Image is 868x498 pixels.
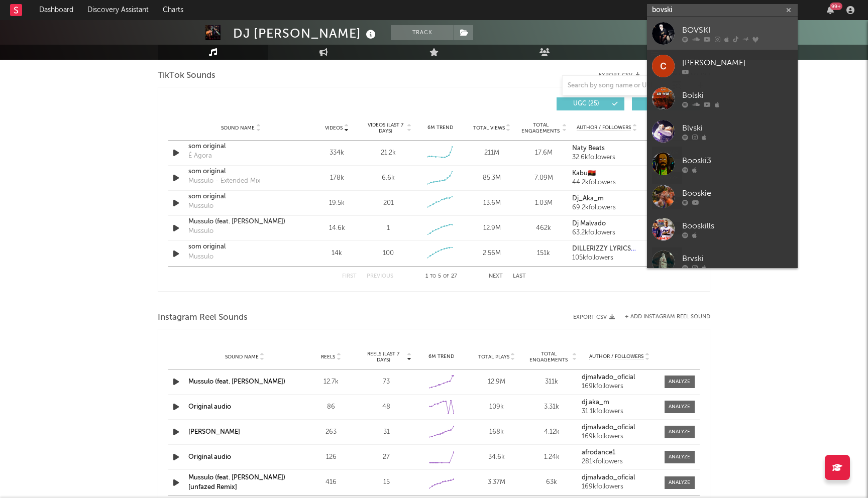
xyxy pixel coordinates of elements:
[188,454,231,460] a: Original audio
[443,274,449,279] span: of
[188,142,293,152] a: som original
[572,195,642,202] a: Dj_Aka_m
[582,424,657,431] a: djmalvado_oficial
[188,176,260,186] div: Mussulo - Extended Mix
[382,173,395,183] div: 6.6k
[489,274,503,279] button: Next
[188,217,293,227] a: Mussulo (feat. [PERSON_NAME])
[469,148,515,158] div: 211M
[391,25,454,40] button: Track
[306,402,356,412] div: 86
[527,452,577,462] div: 1.24k
[582,474,657,481] a: djmalvado_oficial
[572,170,642,177] a: Kabu🇦🇴
[472,377,522,387] div: 12.9M
[365,122,406,134] span: Videos (last 7 days)
[589,353,643,360] span: Author / Followers
[469,173,515,183] div: 85.3M
[188,226,213,236] div: Mussulo
[582,483,657,490] div: 169k followers
[682,155,793,167] div: Booski3
[527,477,577,487] div: 63k
[158,70,215,82] span: TikTok Sounds
[572,195,604,202] strong: Dj_Aka_m
[313,173,360,183] div: 178k
[520,173,567,183] div: 7.09M
[682,220,793,232] div: Booskills
[582,374,657,381] a: djmalvado_oficial
[647,4,798,17] input: Search for artists
[827,6,834,14] button: 99+
[469,198,515,208] div: 13.6M
[472,477,522,487] div: 3.37M
[572,229,642,236] div: 63.2k followers
[478,354,509,360] span: Total Plays
[417,124,464,132] div: 6M Trend
[572,220,642,227] a: Dj Malvado
[625,314,710,320] button: + Add Instagram Reel Sound
[572,154,642,161] div: 32.6k followers
[599,72,640,78] button: Export CSV
[188,242,293,252] a: som original
[472,427,522,437] div: 168k
[682,57,793,69] div: [PERSON_NAME]
[306,477,356,487] div: 416
[361,351,405,363] span: Reels (last 7 days)
[188,404,231,410] a: Original audio
[527,402,577,412] div: 3.31k
[682,253,793,265] div: Brvski
[473,125,505,131] span: Total Views
[647,148,798,180] a: Booski3
[520,223,567,233] div: 462k
[188,167,293,177] div: som original
[188,429,240,435] a: [PERSON_NAME]
[188,151,212,161] div: É Agora
[325,125,343,131] span: Videos
[513,274,526,279] button: Last
[520,198,567,208] div: 1.03M
[472,452,522,462] div: 34.6k
[313,148,360,158] div: 334k
[233,25,378,42] div: DJ [PERSON_NAME]
[225,354,259,360] span: Sound Name
[647,17,798,50] a: BOVSKI
[321,354,335,360] span: Reels
[572,245,642,253] a: DILLERIZZY LYRICS🎶🎧
[647,115,798,148] a: Blvski
[527,377,577,387] div: 311k
[381,148,396,158] div: 21.2k
[361,427,411,437] div: 31
[830,3,842,10] div: 99 +
[367,274,393,279] button: Previous
[527,351,571,363] span: Total Engagements
[582,474,635,481] strong: djmalvado_oficial
[682,187,793,199] div: Booskie
[430,274,436,279] span: to
[572,170,596,177] strong: Kabu🇦🇴
[582,433,657,440] div: 169k followers
[469,248,515,259] div: 2.56M
[647,245,798,278] a: Brvski
[472,402,522,412] div: 109k
[361,477,411,487] div: 15
[682,24,793,36] div: BOVSKI
[188,379,285,385] a: Mussulo (feat. [PERSON_NAME])
[342,274,357,279] button: First
[563,82,669,90] input: Search by song name or URL
[313,248,360,259] div: 14k
[557,97,624,110] button: UGC(25)
[640,73,710,78] button: + Add TikTok Sound
[647,50,798,82] a: [PERSON_NAME]
[572,204,642,211] div: 69.2k followers
[306,452,356,462] div: 126
[572,245,647,252] strong: DILLERIZZY LYRICS🎶🎧
[158,312,248,324] span: Instagram Reel Sounds
[188,252,213,262] div: Mussulo
[520,122,561,134] span: Total Engagements
[647,82,798,115] a: Bolski
[383,248,394,259] div: 100
[582,449,615,456] strong: afrodance1
[572,145,642,152] a: Naty Beats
